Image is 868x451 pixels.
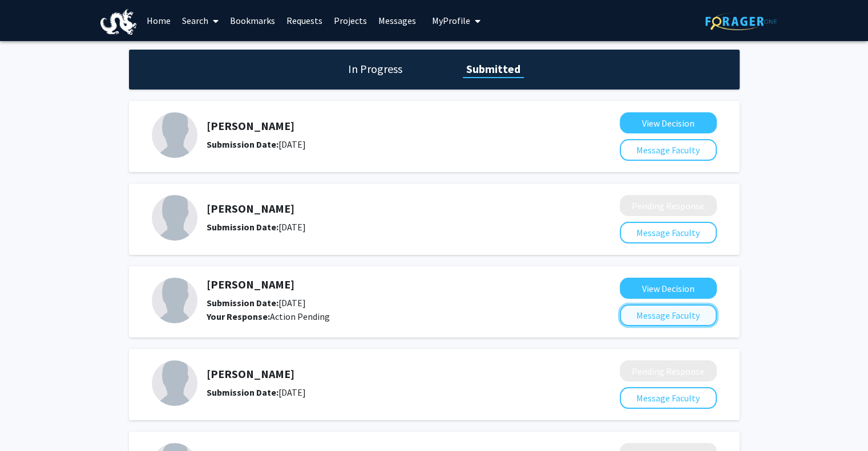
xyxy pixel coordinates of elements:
button: Pending Response [620,360,717,381]
h1: Submitted [463,61,524,77]
a: Home [141,1,176,40]
a: Message Faculty [620,392,717,404]
h5: [PERSON_NAME] [207,202,559,216]
span: My Profile [432,15,470,26]
img: Profile Picture [152,360,197,406]
b: Submission Date: [207,221,278,233]
b: Submission Date: [207,297,278,308]
button: Message Faculty [620,387,717,409]
img: Profile Picture [152,278,197,323]
button: Message Faculty [620,139,717,161]
button: View Decision [620,278,717,299]
h5: [PERSON_NAME] [207,367,559,381]
img: Profile Picture [152,195,197,241]
button: Pending Response [620,195,717,216]
img: ForagerOne Logo [705,13,777,30]
a: Message Faculty [620,144,717,156]
iframe: Chat [9,400,49,442]
a: Bookmarks [224,1,281,40]
div: [DATE] [207,220,559,234]
div: [DATE] [207,137,559,151]
a: Requests [281,1,328,40]
button: Message Faculty [620,304,717,326]
a: Messages [373,1,422,40]
a: Projects [328,1,373,40]
div: [DATE] [207,385,559,399]
a: Message Faculty [620,310,717,321]
div: [DATE] [207,296,559,310]
img: Profile Picture [152,112,197,158]
a: Message Faculty [620,227,717,238]
h1: In Progress [345,61,406,77]
b: Submission Date: [207,387,278,398]
h5: [PERSON_NAME] [207,119,559,133]
button: Message Faculty [620,222,717,243]
a: Search [176,1,224,40]
div: Action Pending [207,310,559,323]
b: Submission Date: [207,139,278,150]
button: View Decision [620,112,717,133]
h5: [PERSON_NAME] [207,278,559,291]
img: Drexel University Logo [100,9,137,35]
b: Your Response: [207,311,270,322]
